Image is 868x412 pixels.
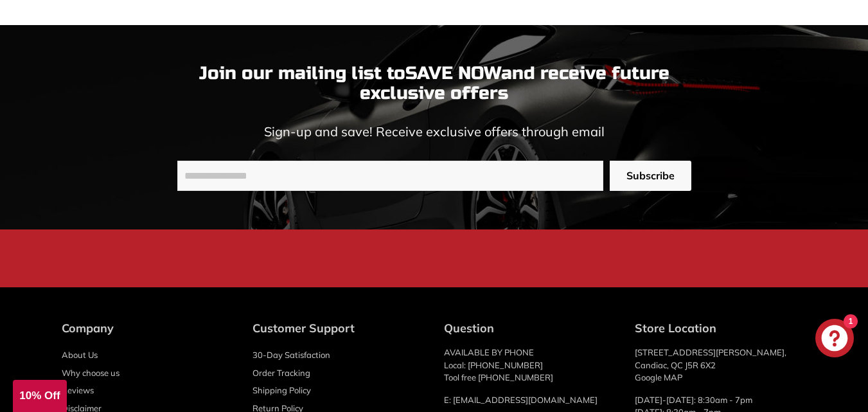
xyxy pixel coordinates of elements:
[444,346,616,384] p: AVAILABLE BY PHONE Local: [PHONE_NUMBER] Tool free [PHONE_NUMBER]
[635,319,807,337] div: Store Location
[252,364,310,382] a: Order Tracking
[62,346,98,364] a: About Us
[444,319,616,337] div: Question
[252,346,330,364] a: 30-Day Satisfaction
[62,382,94,400] a: Reviews
[811,319,858,361] inbox-online-store-chat: Shopify online store chat
[62,319,234,337] div: Company
[13,380,67,412] div: 10% Off
[610,161,691,191] button: Subscribe
[626,168,675,183] span: Subscribe
[177,122,691,141] p: Sign-up and save! Receive exclusive offers through email
[635,372,682,382] a: Google MAP
[252,319,425,337] div: Customer Support
[252,382,311,400] a: Shipping Policy
[177,64,691,103] p: Join our mailing list to and receive future exclusive offers
[635,346,807,384] p: [STREET_ADDRESS][PERSON_NAME], Candiac, QC J5R 6X2
[62,364,120,382] a: Why choose us
[405,62,501,84] strong: SAVE NOW
[444,394,616,407] p: E: [EMAIL_ADDRESS][DOMAIN_NAME]
[19,390,60,402] span: 10% Off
